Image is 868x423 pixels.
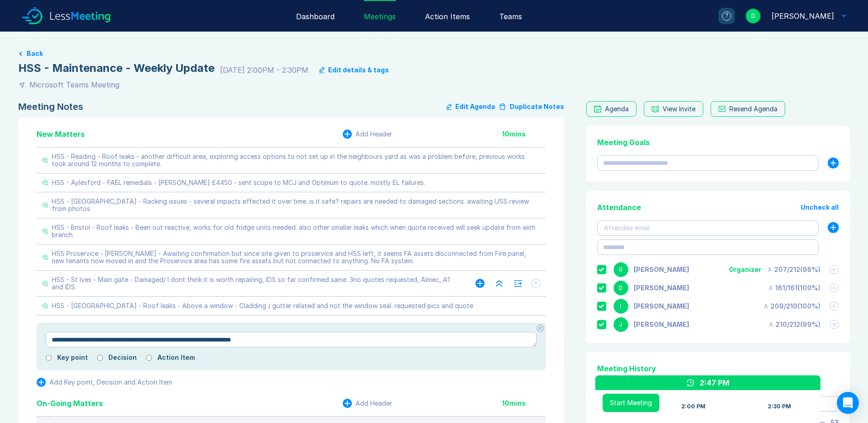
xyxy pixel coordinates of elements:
[27,50,43,57] button: Back
[634,321,689,328] div: Jonny Welbourn
[52,153,540,168] div: HSS - Reading - Roof leaks - another difficult area, exploring access options to not set up in th...
[597,137,839,148] div: Meeting Goals
[49,379,172,386] div: Add Key point, Decision and Action Item
[157,354,195,361] label: Action Item
[499,101,564,112] button: Duplicate Notes
[605,105,629,113] div: Agenda
[356,400,392,407] div: Add Header
[681,403,706,410] div: 2:00 PM
[763,303,820,310] div: 209 / 210 ( 100 %)
[447,101,495,112] button: Edit Agenda
[343,399,392,408] button: Add Header
[52,179,425,186] div: HSS - Aylesford - FAEL remedials - [PERSON_NAME] £4450 - sent scope to MCJ and Optimum to quote. ...
[18,61,215,76] div: HSS - Maintenance - Weekly Update
[700,377,729,388] div: 2:47 PM
[768,403,791,410] div: 2:30 PM
[52,276,457,291] div: HSS - St Ives - Main gate - Damaged/ I dont think it is worth repairing, IDS so far confirmed sam...
[18,50,850,57] a: Back
[614,317,628,332] div: J
[52,198,540,212] div: HSS - [GEOGRAPHIC_DATA] - Racking issues - several impacts effected it over time. is it safe? rep...
[746,9,760,23] div: D
[767,266,820,273] div: 207 / 212 ( 98 %)
[29,79,119,90] div: Microsoft Teams Meeting
[220,65,308,76] div: [DATE] 2:00PM - 2:30PM
[18,101,83,112] div: Meeting Notes
[634,266,689,273] div: Gemma White
[614,299,628,314] div: I
[837,392,859,414] div: Open Intercom Messenger
[343,130,392,139] button: Add Header
[37,398,103,409] div: On-Going Matters
[771,11,834,22] div: David Hayter
[729,105,777,113] div: Resend Agenda
[597,363,839,374] div: Meeting History
[707,8,735,24] a: ?
[729,266,761,273] div: Organizer
[801,204,839,211] button: Uncheck all
[603,394,659,412] button: Start Meeting
[768,284,820,292] div: 161 / 161 ( 100 %)
[722,11,731,21] div: ?
[711,101,785,117] button: Resend Agenda
[52,250,540,265] div: HSS Proservice - [PERSON_NAME] - Awaiting confirmation but since site given to proservice and HSS...
[108,354,137,361] label: Decision
[597,202,641,213] div: Attendance
[634,284,689,292] div: David Hayter
[356,130,392,138] div: Add Header
[37,378,172,387] button: Add Key point, Decision and Action Item
[52,224,540,239] div: HSS - Bristol - Roof leaks - Been out reactive, works for old fridge units needed. also other sma...
[644,101,703,117] button: View Invite
[502,400,546,407] div: 10 mins
[663,105,695,113] div: View Invite
[502,130,546,138] div: 10 mins
[328,66,389,74] div: Edit details & tags
[52,302,473,309] div: HSS - [GEOGRAPHIC_DATA] - Roof leaks - Above a window - Cladding / gutter related and not the win...
[37,129,85,140] div: New Matters
[634,303,689,310] div: Iain Parnell
[319,66,389,74] button: Edit details & tags
[768,321,820,328] div: 210 / 212 ( 99 %)
[57,354,88,361] label: Key point
[586,101,636,117] a: Agenda
[614,281,628,295] div: D
[614,262,628,277] div: G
